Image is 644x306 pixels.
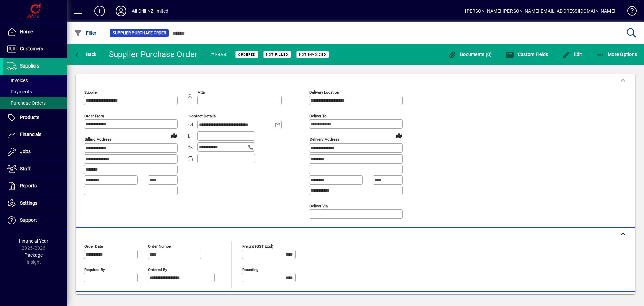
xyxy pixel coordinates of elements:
a: Customers [3,41,67,57]
span: Filter [74,30,97,36]
app-page-header-button: Back [67,48,104,60]
span: Payments [7,89,32,94]
button: Documents (0) [447,48,494,60]
span: Edit [562,52,582,57]
div: Supplier Purchase Order [109,49,198,60]
a: View on map [169,130,179,141]
span: Package [24,252,43,258]
a: Knowledge Base [622,1,636,23]
span: Custom Fields [506,52,548,57]
mat-label: Supplier [84,90,98,95]
a: Financials [3,126,67,143]
div: #3494 [211,49,227,60]
mat-label: Order from [84,114,104,118]
mat-label: Delivery Location [309,90,339,95]
span: Supplier Purchase Order [113,30,166,36]
span: Support [20,217,37,223]
a: Support [3,212,67,229]
a: Payments [3,86,67,97]
a: Settings [3,195,67,212]
span: Products [20,115,39,120]
mat-label: Deliver To [309,114,327,118]
a: Invoices [3,75,67,86]
a: Products [3,109,67,126]
span: Invoices [7,78,28,83]
div: [PERSON_NAME] [PERSON_NAME][EMAIL_ADDRESS][DOMAIN_NAME] [465,6,615,16]
span: Financial Year [19,238,48,244]
button: More Options [595,48,639,60]
a: Purchase Orders [3,97,67,109]
span: Back [74,52,97,57]
span: Not Invoiced [299,52,326,57]
span: Purchase Orders [7,100,46,106]
mat-label: Order number [148,244,172,248]
button: Back [72,48,98,60]
span: Settings [20,200,37,206]
span: Staff [20,166,31,171]
a: Staff [3,161,67,177]
span: Home [20,29,33,34]
mat-label: Deliver via [309,203,328,208]
span: Ordered [238,52,256,57]
button: Filter [72,27,98,39]
mat-label: Freight (GST excl) [242,244,273,248]
a: View on map [394,130,405,141]
mat-label: Order date [84,244,103,248]
a: Jobs [3,143,67,160]
button: Custom Fields [504,48,550,60]
div: All Drill NZ limited [132,6,169,16]
button: Edit [560,48,584,60]
mat-label: Attn [198,90,205,95]
span: Documents (0) [448,52,492,57]
mat-label: Rounding [242,267,258,272]
span: Financials [20,132,41,137]
a: Home [3,24,67,40]
span: Jobs [20,149,31,154]
mat-label: Required by [84,267,105,272]
span: More Options [596,52,637,57]
mat-label: Ordered by [148,267,167,272]
span: Not Filled [266,52,288,57]
a: Reports [3,178,67,194]
span: Customers [20,46,43,51]
button: Add [89,5,110,17]
span: Suppliers [20,63,39,69]
button: Profile [110,5,132,17]
span: Reports [20,183,37,188]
